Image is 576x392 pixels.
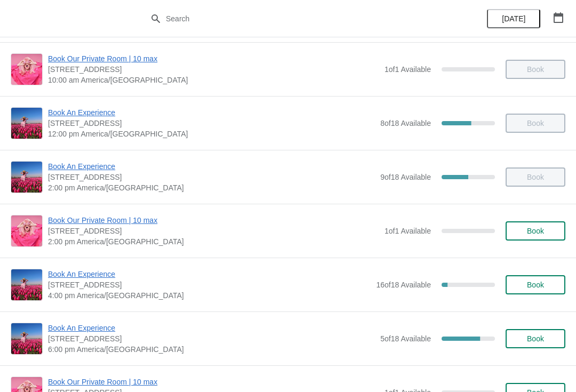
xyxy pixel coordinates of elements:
img: Book An Experience | 1815 North Milwaukee Avenue, Chicago, IL, USA | 12:00 pm America/Chicago [11,108,42,139]
span: 2:00 pm America/[GEOGRAPHIC_DATA] [48,182,375,193]
span: 8 of 18 Available [380,119,431,127]
span: 12:00 pm America/[GEOGRAPHIC_DATA] [48,129,375,139]
img: Book An Experience | 1815 North Milwaukee Avenue, Chicago, IL, USA | 4:00 pm America/Chicago [11,269,42,300]
span: Book An Experience [48,323,375,333]
span: Book Our Private Room | 10 max [48,215,379,226]
span: Book Our Private Room | 10 max [48,377,379,387]
span: 5 of 18 Available [380,334,431,343]
span: 9 of 18 Available [380,173,431,181]
img: Book Our Private Room | 10 max | 1815 N. Milwaukee Ave., Chicago, IL 60647 | 2:00 pm America/Chicago [11,215,42,246]
img: Book Our Private Room | 10 max | 1815 N. Milwaukee Ave., Chicago, IL 60647 | 10:00 am America/Chi... [11,54,42,85]
span: 1 of 1 Available [385,227,431,235]
img: Book An Experience | 1815 North Milwaukee Avenue, Chicago, IL, USA | 6:00 pm America/Chicago [11,323,42,354]
span: 4:00 pm America/[GEOGRAPHIC_DATA] [48,290,371,301]
span: [STREET_ADDRESS] [48,226,379,236]
span: Book An Experience [48,107,375,118]
span: 2:00 pm America/[GEOGRAPHIC_DATA] [48,236,379,247]
button: [DATE] [487,9,540,28]
span: 6:00 pm America/[GEOGRAPHIC_DATA] [48,344,375,355]
span: [STREET_ADDRESS] [48,279,371,290]
span: [STREET_ADDRESS] [48,172,375,182]
span: 16 of 18 Available [376,281,431,289]
img: Book An Experience | 1815 North Milwaukee Avenue, Chicago, IL, USA | 2:00 pm America/Chicago [11,162,42,193]
span: Book [527,334,544,343]
span: Book An Experience [48,269,371,279]
span: Book [527,227,544,235]
button: Book [506,275,565,294]
span: [DATE] [502,14,525,23]
span: Book Our Private Room | 10 max [48,53,379,64]
input: Search [165,9,432,28]
button: Book [506,329,565,348]
span: 10:00 am America/[GEOGRAPHIC_DATA] [48,75,379,85]
span: Book An Experience [48,161,375,172]
button: Book [506,221,565,241]
span: [STREET_ADDRESS] [48,333,375,344]
span: 1 of 1 Available [385,65,431,74]
span: [STREET_ADDRESS] [48,118,375,129]
span: [STREET_ADDRESS] [48,64,379,75]
span: Book [527,281,544,289]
